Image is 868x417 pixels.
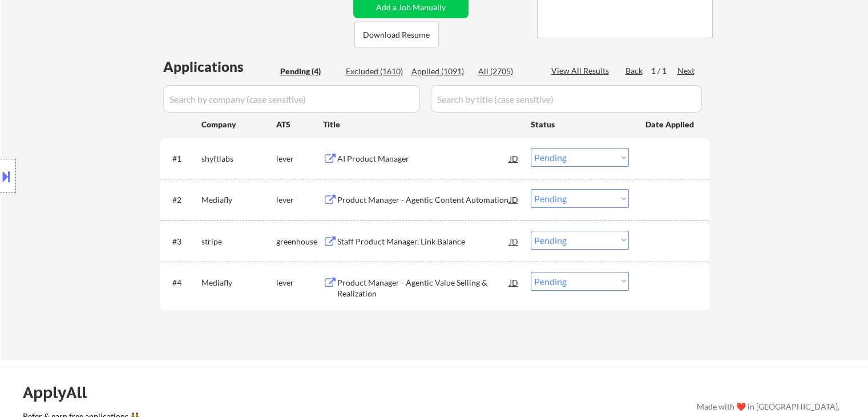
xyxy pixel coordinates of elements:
[163,85,420,113] input: Search by company (case sensitive)
[201,153,276,165] div: shyftlabs
[323,119,520,130] div: Title
[276,119,323,130] div: ATS
[276,277,323,288] div: lever
[201,119,276,130] div: Company
[201,194,276,206] div: Mediafly
[508,189,520,210] div: JD
[23,383,100,402] div: ApplyAll
[280,66,337,77] div: Pending (4)
[651,65,677,77] div: 1 / 1
[431,85,702,113] input: Search by title (case sensitive)
[625,65,644,77] div: Back
[337,236,510,247] div: Staff Product Manager, Link Balance
[276,236,323,247] div: greenhouse
[508,148,520,169] div: JD
[551,65,612,77] div: View All Results
[354,22,439,47] button: Download Resume
[346,66,403,77] div: Excluded (1610)
[677,65,696,77] div: Next
[411,66,469,77] div: Applied (1091)
[163,60,276,74] div: Applications
[201,236,276,247] div: stripe
[478,66,535,77] div: All (2705)
[508,231,520,251] div: JD
[276,153,323,165] div: lever
[645,119,696,130] div: Date Applied
[201,277,276,288] div: Mediafly
[337,194,510,206] div: Product Manager - Agentic Content Automation
[172,277,192,288] div: #4
[508,272,520,292] div: JD
[337,153,510,165] div: AI Product Manager
[337,277,510,299] div: Product Manager - Agentic Value Selling & Realization
[276,194,323,206] div: lever
[531,114,629,134] div: Status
